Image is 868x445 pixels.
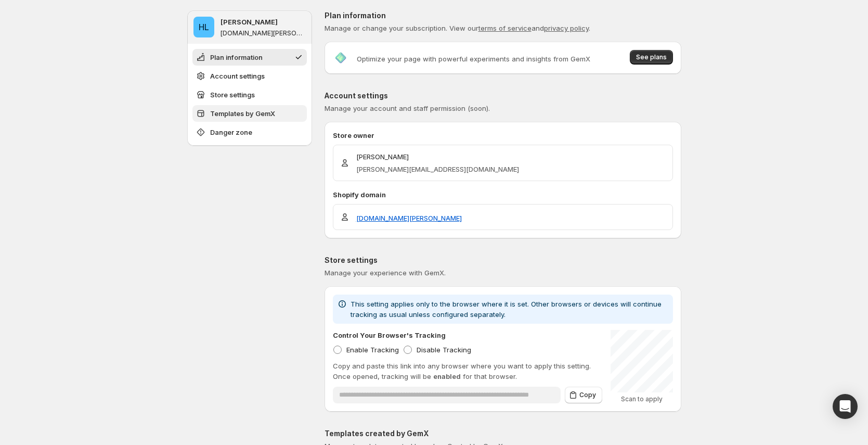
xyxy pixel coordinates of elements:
[325,10,681,21] p: Plan information
[210,90,255,100] span: Store settings
[636,53,667,61] span: See plans
[333,330,446,340] p: Control Your Browser's Tracking
[325,104,490,112] span: Manage your account and staff permission (soon).
[192,105,307,122] button: Templates by GemX
[325,24,590,32] span: Manage or change your subscription. View our and .
[333,361,602,382] p: Copy and paste this link into any browser where you want to apply this setting. Once opened, trac...
[192,124,307,141] button: Danger zone
[565,387,602,403] button: Copy
[478,24,532,32] a: terms of service
[356,213,462,223] a: [DOMAIN_NAME][PERSON_NAME]
[433,372,461,380] span: enabled
[192,86,307,103] button: Store settings
[544,24,589,32] a: privacy policy
[333,189,673,200] p: Shopify domain
[221,29,306,37] p: [DOMAIN_NAME][PERSON_NAME]
[333,130,673,141] p: Store owner
[417,346,471,354] span: Disable Tracking
[579,391,596,399] span: Copy
[351,300,662,319] span: This setting applies only to the browser where it is set. Other browsers or devices will continue...
[325,428,681,439] p: Templates created by GemX
[356,151,519,162] p: [PERSON_NAME]
[611,395,673,403] p: Scan to apply
[210,108,275,119] span: Templates by GemX
[192,68,307,84] button: Account settings
[210,71,265,81] span: Account settings
[221,17,278,27] p: [PERSON_NAME]
[199,22,209,32] text: HL
[346,346,399,354] span: Enable Tracking
[833,394,858,419] div: Open Intercom Messenger
[356,164,519,174] p: [PERSON_NAME][EMAIL_ADDRESS][DOMAIN_NAME]
[210,127,252,137] span: Danger zone
[630,50,673,65] button: See plans
[325,91,681,101] p: Account settings
[193,17,214,37] span: Hugh Le
[357,54,590,64] p: Optimize your page with powerful experiments and insights from GemX
[192,49,307,66] button: Plan information
[325,255,681,265] p: Store settings
[325,269,446,277] span: Manage your experience with GemX.
[210,52,263,62] span: Plan information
